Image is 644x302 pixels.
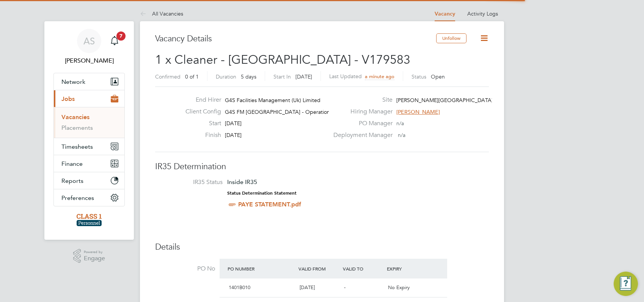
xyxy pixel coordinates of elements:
[179,120,221,127] label: Start
[54,73,124,90] button: Network
[163,178,223,186] label: IR35 Status
[229,284,250,291] span: 1401B010
[54,155,124,172] button: Finance
[396,120,404,127] span: n/a
[295,73,312,80] span: [DATE]
[83,36,95,46] span: AS
[344,284,346,291] span: -
[73,249,105,263] a: Powered byEngage
[225,120,242,127] span: [DATE]
[155,52,410,67] span: 1 x Cleaner - [GEOGRAPHIC_DATA] - V179583
[61,177,83,184] span: Reports
[54,172,124,189] button: Reports
[61,143,93,150] span: Timesheets
[54,138,124,155] button: Timesheets
[185,73,199,80] span: 0 of 1
[226,262,297,275] div: PO Number
[225,109,334,115] span: G4S FM [GEOGRAPHIC_DATA] - Operational
[396,97,493,104] span: [PERSON_NAME][GEOGRAPHIC_DATA]
[273,73,291,80] label: Start In
[227,190,297,196] strong: Status Determination Statement
[155,265,215,273] label: PO No
[467,10,498,17] a: Activity Logs
[155,73,181,80] label: Confirmed
[179,96,221,104] label: End Hirer
[54,189,124,206] button: Preferences
[155,242,489,253] h3: Details
[77,214,102,226] img: class1personnel-logo-retina.png
[155,33,436,44] h3: Vacancy Details
[227,178,257,186] span: Inside IR35
[53,29,125,65] a: AS[PERSON_NAME]
[300,284,315,291] span: [DATE]
[61,194,94,201] span: Preferences
[436,33,467,43] button: Unfollow
[179,108,221,116] label: Client Config
[329,96,393,104] label: Site
[84,255,105,262] span: Engage
[54,107,124,138] div: Jobs
[116,31,126,41] span: 7
[61,160,83,167] span: Finance
[140,10,183,17] a: All Vacancies
[54,90,124,107] button: Jobs
[238,201,301,208] a: PAYE STATEMENT.pdf
[412,73,426,80] label: Status
[398,132,405,138] span: n/a
[53,214,125,226] a: Go to home page
[365,73,394,80] span: a minute ago
[61,95,75,102] span: Jobs
[61,124,93,131] a: Placements
[614,272,638,296] button: Engage Resource Center
[385,262,429,275] div: Expiry
[84,249,105,255] span: Powered by
[435,11,455,17] a: Vacancy
[53,56,125,65] span: Angela Sabaroche
[225,97,320,104] span: G4S Facilities Management (Uk) Limited
[329,108,393,116] label: Hiring Manager
[225,132,242,138] span: [DATE]
[179,131,221,139] label: Finish
[297,262,341,275] div: Valid From
[329,73,362,80] label: Last Updated
[61,78,85,85] span: Network
[396,109,440,115] span: [PERSON_NAME]
[341,262,385,275] div: Valid To
[431,73,445,80] span: Open
[216,73,236,80] label: Duration
[155,161,489,172] h3: IR35 Determination
[388,284,410,291] span: No Expiry
[329,120,393,127] label: PO Manager
[44,21,134,240] nav: Main navigation
[107,29,122,53] a: 7
[241,73,256,80] span: 5 days
[329,131,393,139] label: Deployment Manager
[61,113,90,121] a: Vacancies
